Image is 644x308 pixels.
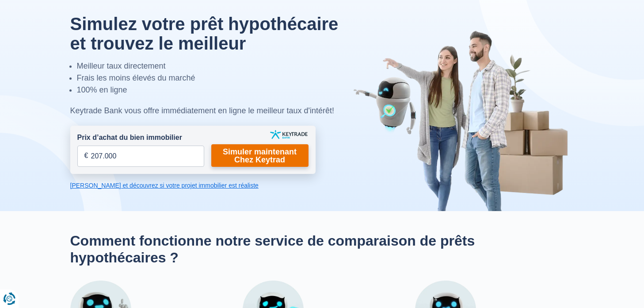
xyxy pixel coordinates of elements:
[77,133,182,143] label: Prix d’achat du bien immobilier
[353,30,574,211] img: image-hero
[84,151,88,161] span: €
[70,14,359,53] h1: Simulez votre prêt hypothécaire et trouvez le meilleur
[70,181,316,190] a: [PERSON_NAME] et découvrez si votre projet immobilier est réaliste
[270,130,308,139] img: keytrade
[77,60,359,72] li: Meilleur taux directement
[70,105,359,117] div: Keytrade Bank vous offre immédiatement en ligne le meilleur taux d'intérêt!
[77,84,359,96] li: 100% en ligne
[77,72,359,84] li: Frais les moins élevés du marché
[70,232,574,266] h2: Comment fonctionne notre service de comparaison de prêts hypothécaires ?
[211,144,309,167] a: Simuler maintenant Chez Keytrad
